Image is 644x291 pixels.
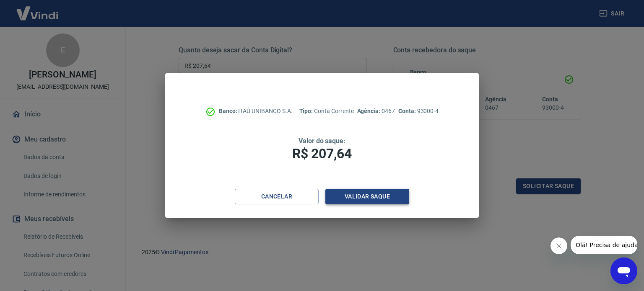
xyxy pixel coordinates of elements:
[235,189,319,204] button: Cancelar
[571,236,637,254] iframe: Mensagem da empresa
[299,108,314,114] span: Tipo:
[219,108,239,114] span: Banco:
[551,237,567,254] iframe: Fechar mensagem
[357,108,382,114] span: Agência:
[5,6,70,13] span: Olá! Precisa de ajuda?
[292,146,352,162] span: R$ 207,64
[398,107,439,116] p: 93000-4
[299,137,345,145] span: Valor do saque:
[610,258,637,284] iframe: Botão para abrir a janela de mensagens
[357,107,395,116] p: 0467
[398,108,417,114] span: Conta:
[219,107,293,116] p: ITAÚ UNIBANCO S.A.
[325,189,409,204] button: Validar saque
[299,107,354,116] p: Conta Corrente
